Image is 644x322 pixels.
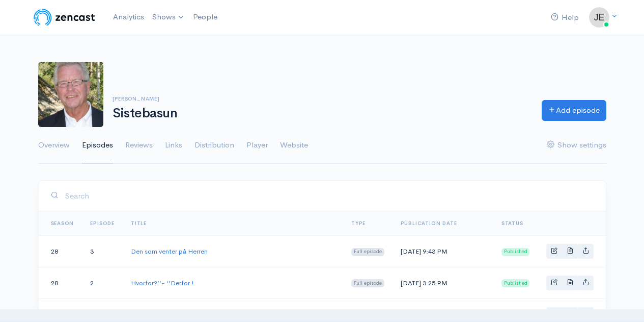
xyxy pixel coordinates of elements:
a: Help [547,7,583,29]
a: Show settings [547,127,606,164]
a: People [189,6,221,28]
a: Shows [148,6,189,29]
td: 28 [39,267,82,299]
td: 28 [39,236,82,267]
img: ... [589,7,609,28]
div: Basic example [546,276,594,290]
span: Full episode [351,279,384,287]
span: Published [501,248,530,256]
td: 2 [82,267,123,299]
a: Episodes [82,127,113,164]
span: Published [501,279,530,287]
h6: [PERSON_NAME] [113,96,529,102]
a: Den som venter på Herren [131,247,208,256]
span: Status [501,220,523,227]
td: [DATE] 9:43 PM [393,236,493,267]
a: Reviews [125,127,153,164]
iframe: gist-messenger-bubble-iframe [609,287,634,312]
img: ZenCast Logo [32,7,97,28]
a: Type [351,220,366,227]
a: Overview [38,127,70,164]
a: Player [246,127,268,164]
a: Episode [90,220,115,227]
a: Hvorfor?’’- ‘’Derfor ! [131,279,194,287]
input: Search [65,185,594,206]
a: Distribution [194,127,234,164]
a: Title [131,220,147,227]
div: Basic example [546,244,594,259]
span: Full episode [351,248,384,256]
h1: Sistebasun [113,106,529,121]
a: Add episode [542,100,606,121]
a: Links [165,127,182,164]
td: 3 [82,236,123,267]
a: Publication date [401,220,457,227]
a: Season [51,220,74,227]
a: Website [280,127,308,164]
div: Basic example [546,307,594,322]
a: Analytics [109,6,148,28]
td: [DATE] 3:25 PM [393,267,493,299]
